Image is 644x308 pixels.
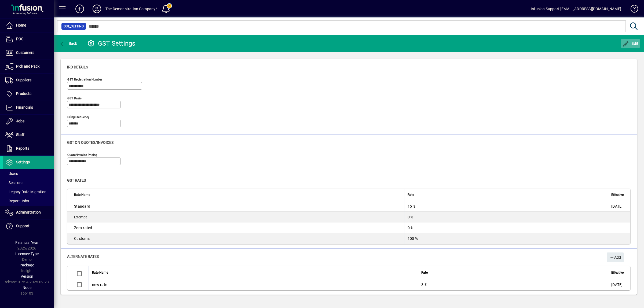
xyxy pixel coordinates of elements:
div: 100 % [408,236,605,241]
span: IRD details [67,65,88,69]
span: Add [609,253,621,262]
span: Pick and Pack [16,64,39,68]
div: 0 % [408,225,605,230]
a: Customers [3,46,54,60]
div: Zero-rated [74,225,401,230]
a: Pick and Pack [3,60,54,73]
span: Home [16,23,26,27]
div: Exempt [74,214,401,220]
div: 15 % [408,204,605,209]
span: Users [5,171,18,176]
span: Effective [611,192,624,198]
button: Add [71,4,88,14]
span: Financial Year [15,240,39,245]
span: Rate Name [74,192,90,198]
a: Products [3,87,54,101]
span: GST on quotes/invoices [67,140,114,145]
span: Edit [623,41,639,46]
span: Version [21,274,33,278]
span: [DATE] [611,204,623,208]
a: Users [3,169,54,178]
span: Financials [16,105,33,109]
span: POS [16,37,23,41]
button: Add [607,252,624,262]
span: GST rates [67,178,86,182]
a: Jobs [3,115,54,128]
app-page-header-button: Back [54,39,83,48]
span: Sessions [5,181,23,185]
mat-label: Quote/Invoice pricing [67,153,97,157]
mat-label: GST Basis [67,96,82,100]
span: Report Jobs [5,199,29,203]
span: Legacy Data Migration [5,190,46,194]
span: Staff [16,133,24,137]
span: Node [23,285,31,290]
mat-label: Filing frequency [67,115,89,119]
div: Customs [74,236,401,241]
span: Support [16,224,30,228]
a: Administration [3,206,54,219]
span: Rate [421,270,428,276]
span: Suppliers [16,78,31,82]
span: Back [59,41,77,46]
span: Package [20,263,34,267]
a: Sessions [3,178,54,187]
a: Home [3,19,54,32]
div: The Demonstration Company* [105,5,157,13]
a: Legacy Data Migration [3,187,54,196]
a: Staff [3,128,54,142]
button: Back [58,39,79,48]
span: Rate Name [92,270,108,276]
div: Infusion Support [EMAIL_ADDRESS][DOMAIN_NAME] [531,5,621,13]
span: Jobs [16,119,24,123]
mat-label: GST Registration Number [67,78,102,81]
a: Suppliers [3,74,54,87]
span: GST_SETTING [64,24,84,29]
a: Knowledge Base [627,1,637,19]
span: [DATE] [611,283,623,287]
span: Reports [16,146,29,151]
button: Profile [88,4,105,14]
a: Reports [3,142,54,155]
button: Edit [621,39,640,48]
span: Rate [408,192,414,198]
span: Effective [611,270,624,276]
div: Standard [74,204,401,209]
span: Settings [16,160,30,164]
span: Customers [16,50,34,55]
a: Support [3,219,54,233]
td: new rate [89,279,418,290]
span: Administration [16,210,41,214]
a: Report Jobs [3,196,54,206]
a: Financials [3,101,54,114]
span: Products [16,91,31,96]
div: 3 % [421,282,605,287]
div: GST Settings [87,39,136,48]
a: POS [3,32,54,46]
div: 0 % [408,214,605,220]
span: Licensee Type [15,252,39,256]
